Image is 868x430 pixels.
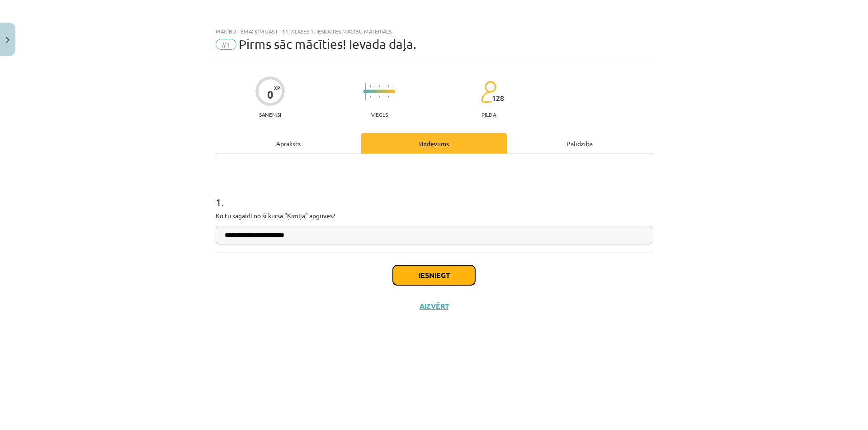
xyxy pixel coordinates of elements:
img: icon-short-line-57e1e144782c952c97e751825c79c345078a6d821885a25fce030b3d8c18986b.svg [379,96,380,98]
span: XP [274,85,280,90]
img: icon-short-line-57e1e144782c952c97e751825c79c345078a6d821885a25fce030b3d8c18986b.svg [374,96,375,98]
h1: 1 . [216,180,652,208]
button: Iesniegt [393,265,475,285]
span: 128 [492,94,504,102]
button: Aizvērt [417,301,451,311]
img: icon-close-lesson-0947bae3869378f0d4975bcd49f059093ad1ed9edebbc8119c70593378902aed.svg [6,37,9,43]
img: icon-short-line-57e1e144782c952c97e751825c79c345078a6d821885a25fce030b3d8c18986b.svg [388,85,389,87]
p: Viegls [371,111,388,118]
p: Saņemsi [255,111,285,118]
img: icon-short-line-57e1e144782c952c97e751825c79c345078a6d821885a25fce030b3d8c18986b.svg [392,85,393,87]
div: Palīdzība [507,133,652,153]
div: Mācību tēma: Ķīmijas i - 11. klases 1. ieskaites mācību materiāls [216,28,652,34]
img: icon-short-line-57e1e144782c952c97e751825c79c345078a6d821885a25fce030b3d8c18986b.svg [392,96,393,98]
p: Ko tu sagaidi no šī kursa "Ķīmija" apguves? [216,211,652,220]
span: #1 [216,39,236,50]
div: 0 [267,88,274,101]
img: icon-short-line-57e1e144782c952c97e751825c79c345078a6d821885a25fce030b3d8c18986b.svg [383,96,384,98]
img: icon-short-line-57e1e144782c952c97e751825c79c345078a6d821885a25fce030b3d8c18986b.svg [374,85,375,87]
img: icon-short-line-57e1e144782c952c97e751825c79c345078a6d821885a25fce030b3d8c18986b.svg [379,85,380,87]
img: icon-short-line-57e1e144782c952c97e751825c79c345078a6d821885a25fce030b3d8c18986b.svg [388,96,389,98]
p: pilda [481,111,496,118]
div: Uzdevums [361,133,507,153]
img: students-c634bb4e5e11cddfef0936a35e636f08e4e9abd3cc4e673bd6f9a4125e45ecb1.svg [481,81,496,103]
span: Pirms sāc mācīties! Ievada daļa. [239,37,416,52]
img: icon-short-line-57e1e144782c952c97e751825c79c345078a6d821885a25fce030b3d8c18986b.svg [370,85,371,87]
img: icon-short-line-57e1e144782c952c97e751825c79c345078a6d821885a25fce030b3d8c18986b.svg [383,85,384,87]
img: icon-long-line-d9ea69661e0d244f92f715978eff75569469978d946b2353a9bb055b3ed8787d.svg [365,83,366,100]
div: Apraksts [216,133,361,153]
img: icon-short-line-57e1e144782c952c97e751825c79c345078a6d821885a25fce030b3d8c18986b.svg [370,96,371,98]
